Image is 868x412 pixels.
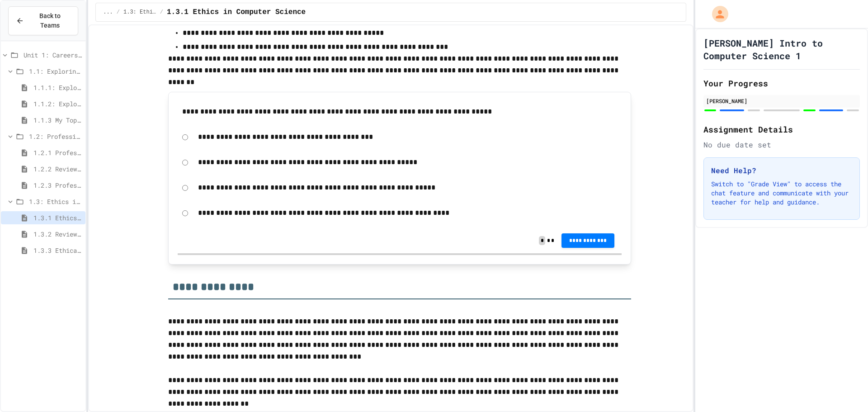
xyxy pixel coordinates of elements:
h3: Need Help? [711,165,852,176]
div: My Account [703,4,731,24]
span: / [160,9,163,16]
span: 1.2: Professional Communication [29,132,82,141]
span: 1.2.3 Professional Communication Challenge [33,180,82,190]
span: Unit 1: Careers & Professionalism [24,50,82,60]
div: No due date set [703,139,860,150]
span: 1.1.2: Exploring CS Careers - Review [33,99,82,109]
h2: Your Progress [703,77,860,90]
span: 1.1: Exploring CS Careers [29,66,82,76]
span: Back to Teams [29,11,71,30]
span: 1.1.3 My Top 3 CS Careers! [33,115,82,125]
span: 1.2.1 Professional Communication [33,148,82,157]
span: / [117,9,120,16]
span: 1.1.1: Exploring CS Careers [33,83,82,92]
span: 1.3.1 Ethics in Computer Science [167,7,306,18]
span: 1.3.3 Ethical dilemma reflections [33,246,82,255]
div: [PERSON_NAME] [706,97,857,105]
span: 1.3: Ethics in Computing [123,9,156,16]
button: Back to Teams [8,6,78,35]
h2: Assignment Details [703,123,860,136]
span: 1.2.2 Review - Professional Communication [33,164,82,174]
p: Switch to "Grade View" to access the chat feature and communicate with your teacher for help and ... [711,180,852,207]
span: 1.3: Ethics in Computing [29,197,82,206]
span: ... [103,9,113,16]
span: 1.3.2 Review - Ethics in Computer Science [33,229,82,239]
h1: [PERSON_NAME] Intro to Computer Science 1 [703,37,860,62]
span: 1.3.1 Ethics in Computer Science [33,213,82,223]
